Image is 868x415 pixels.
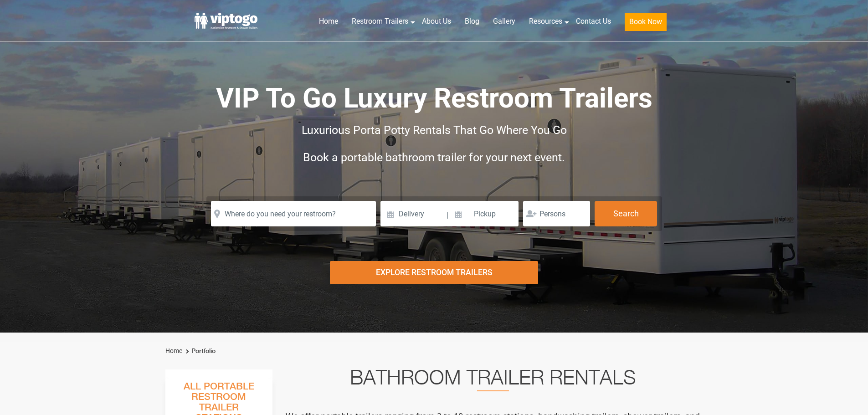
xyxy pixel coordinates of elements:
input: Delivery [380,201,446,226]
a: Book Now [618,11,673,36]
span: Book a portable bathroom trailer for your next event. [303,151,565,164]
li: Portfolio [184,346,216,357]
span: VIP To Go Luxury Restroom Trailers [216,82,652,114]
a: About Us [415,11,458,31]
a: Restroom Trailers [345,11,415,31]
button: Search [595,201,657,226]
span: Luxurious Porta Potty Rentals That Go Where You Go [302,123,567,137]
input: Persons [523,201,590,226]
a: Contact Us [569,11,618,31]
button: Live Chat [832,379,868,415]
button: Book Now [625,13,667,31]
input: Pickup [450,201,519,226]
input: Where do you need your restroom? [211,201,376,226]
a: Resources [522,11,569,31]
a: Home [312,11,345,31]
a: Gallery [486,11,522,31]
span: | [447,201,448,230]
h2: Bathroom Trailer Rentals [285,369,701,391]
div: Explore Restroom Trailers [330,261,538,284]
a: Blog [458,11,486,31]
a: Home [165,347,182,354]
